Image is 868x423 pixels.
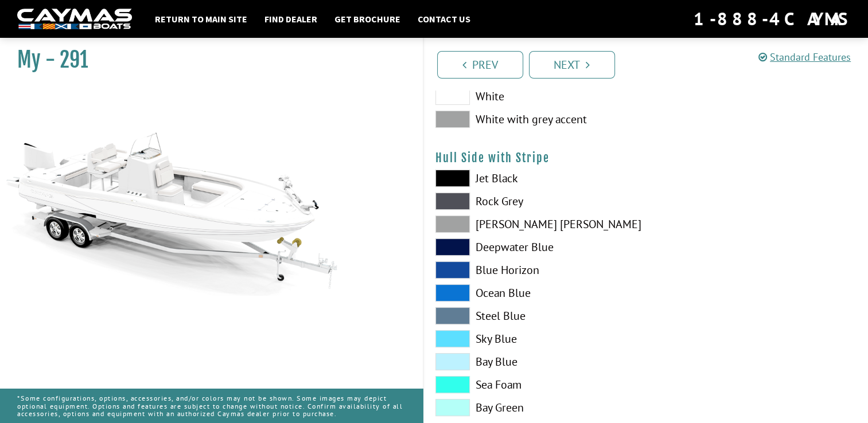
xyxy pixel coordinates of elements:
[529,51,615,79] a: Next
[435,88,635,105] label: White
[17,9,132,30] img: white-logo-c9c8dbefe5ff5ceceb0f0178aa75bf4bb51f6bca0971e226c86eb53dfe498488.png
[329,11,406,26] a: Get Brochure
[435,399,635,416] label: Bay Green
[435,261,635,279] label: Blue Horizon
[17,389,406,423] p: *Some configurations, options, accessories, and/or colors may not be shown. Some images may depic...
[435,307,635,324] label: Steel Blue
[435,170,635,187] label: Jet Black
[259,11,323,26] a: Find Dealer
[758,50,851,64] a: Standard Features
[149,11,253,26] a: Return to main site
[435,216,635,233] label: [PERSON_NAME] [PERSON_NAME]
[435,284,635,301] label: Ocean Blue
[435,151,857,165] h4: Hull Side with Stripe
[435,330,635,347] label: Sky Blue
[694,6,851,32] div: 1-888-4CAYMAS
[435,193,635,210] label: Rock Grey
[17,47,394,73] h1: My - 291
[435,353,635,370] label: Bay Blue
[435,238,635,256] label: Deepwater Blue
[412,11,476,26] a: Contact Us
[437,51,523,79] a: Prev
[435,111,635,128] label: White with grey accent
[435,376,635,393] label: Sea Foam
